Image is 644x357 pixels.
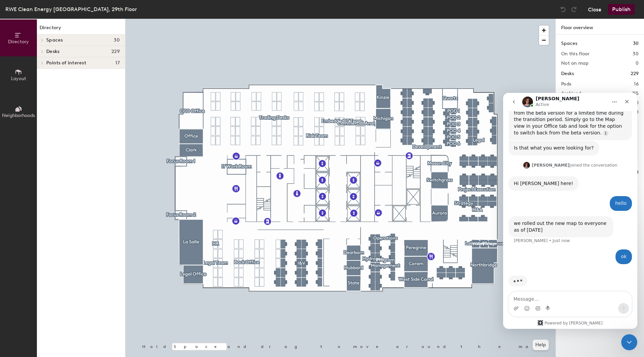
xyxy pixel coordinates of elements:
h1: 30 [633,40,639,47]
h1: Directory [37,24,125,35]
span: 229 [111,49,120,54]
span: Directory [8,39,29,45]
h2: 30 [633,51,639,57]
h2: Not on map [561,61,588,66]
h1: Floor overview [556,19,644,35]
h2: 115 [632,91,639,96]
iframe: Intercom live chat [503,93,637,329]
h2: Archived [561,91,581,96]
span: Points of interest [46,60,86,66]
button: Publish [608,4,635,15]
h1: Desks [561,70,574,77]
h1: Spaces [561,40,577,47]
span: 30 [114,38,120,43]
h2: On this floor [561,51,590,57]
button: Help [533,340,549,350]
h2: 0 [636,61,639,66]
span: Neighborhoods [2,113,35,118]
button: Close [588,4,601,15]
h2: Pods [561,81,571,87]
span: Spaces [46,38,63,43]
h1: 229 [631,70,639,77]
img: Redo [571,6,577,13]
span: Desks [46,49,59,54]
img: Undo [560,6,567,13]
span: 17 [115,60,120,66]
h2: 16 [634,81,639,87]
iframe: Intercom live chat [621,334,637,350]
div: RWE Clean Energy [GEOGRAPHIC_DATA], 29th Floor [5,5,137,13]
span: Layout [11,76,26,81]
